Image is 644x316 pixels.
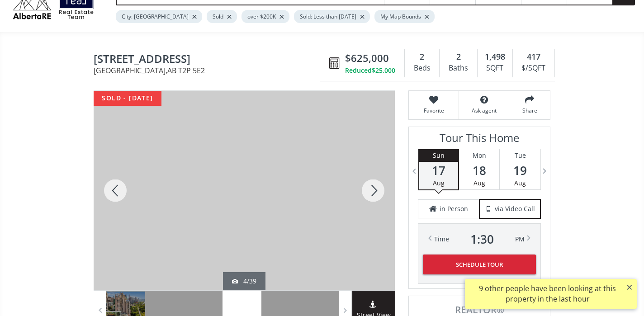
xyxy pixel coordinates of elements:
[459,149,499,162] div: Mon
[345,66,395,75] div: Reduced
[464,107,504,114] span: Ask agent
[514,107,545,114] span: Share
[374,10,435,23] div: My Map Bounds
[419,149,458,162] div: Sun
[459,164,499,177] span: 18
[517,51,550,63] div: 417
[444,51,472,63] div: 2
[419,164,458,177] span: 17
[116,10,202,23] div: City: [GEOGRAPHIC_DATA]
[500,164,540,177] span: 19
[470,233,494,245] span: 1 : 30
[434,233,525,245] div: Time PM
[409,61,435,75] div: Beds
[294,10,370,23] div: Sold: Less than [DATE]
[94,53,325,67] span: 200 La Caille Place SW #301
[232,277,256,286] div: 4/39
[485,51,505,63] span: 1,498
[94,91,161,106] div: sold - [DATE]
[474,179,485,187] span: Aug
[419,305,540,315] span: REALTOR®
[94,67,325,74] span: [GEOGRAPHIC_DATA] , AB T2P 5E2
[482,61,508,75] div: SQFT
[444,61,472,75] div: Baths
[409,51,435,63] div: 2
[469,283,625,304] div: 9 other people have been looking at this property in the last hour
[433,179,445,187] span: Aug
[423,255,536,274] button: Schedule Tour
[440,204,468,213] span: in Person
[517,61,550,75] div: $/SQFT
[500,149,540,162] div: Tue
[345,51,389,65] span: $625,000
[372,66,395,75] span: $25,000
[495,204,535,213] span: via Video Call
[418,132,541,149] h3: Tour This Home
[622,279,637,295] button: ×
[241,10,289,23] div: over $200K
[413,107,454,114] span: Favorite
[514,179,526,187] span: Aug
[94,91,395,290] div: 200 La Caille Place SW #301 Calgary, AB T2P 5E2 - Photo 4 of 39
[207,10,237,23] div: Sold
